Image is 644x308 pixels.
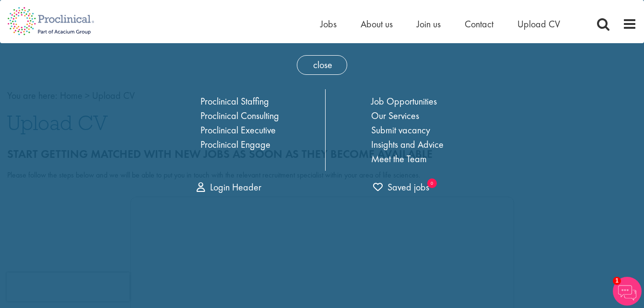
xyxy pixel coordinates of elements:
[197,181,261,193] a: Login Header
[371,138,444,151] a: Insights and Advice
[465,18,493,30] a: Contact
[371,153,427,165] a: Meet the Team
[200,124,276,136] a: Proclinical Executive
[373,181,429,193] span: Saved jobs
[371,95,437,107] a: Job Opportunities
[371,124,430,136] a: Submit vacancy
[613,277,642,306] img: Chatbot
[200,138,270,151] a: Proclinical Engage
[320,18,337,30] a: Jobs
[417,18,441,30] a: Join us
[373,180,429,194] a: trigger for shortlist
[297,55,347,75] span: close
[361,18,393,30] a: About us
[200,109,279,122] a: Proclinical Consulting
[517,18,560,30] a: Upload CV
[371,109,419,122] a: Our Services
[427,178,437,188] sub: 0
[200,95,269,107] a: Proclinical Staffing
[613,277,621,285] span: 1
